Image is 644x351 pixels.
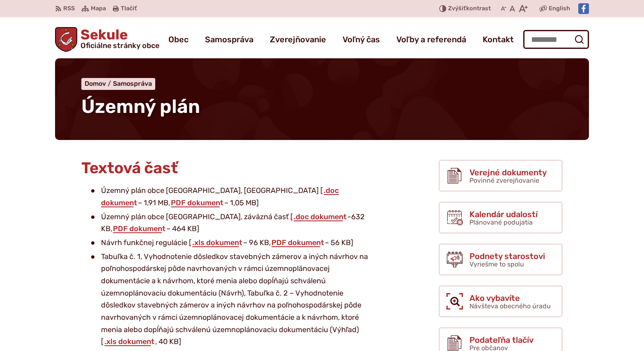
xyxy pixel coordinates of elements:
[469,177,539,184] span: Povinné zverejňovanie
[170,198,224,207] a: PDF dokument
[483,28,514,51] a: Kontakt
[439,285,563,317] a: Ako vybavíte Návšteva obecného úradu
[81,95,200,118] span: Územný plán
[77,28,159,49] span: Sekule
[55,27,77,52] img: Prejsť na domovskú stránku
[469,168,547,177] span: Verejné dokumenty
[91,211,373,235] li: Územný plán obce [GEOGRAPHIC_DATA], záväzná časť [ -632 KB, – 464 KB]
[91,251,373,349] li: Tabuľka č. 1, Vyhodnotenie dôsledkov stavebných zámerov a iných návrhov na poľnohospodárskej pôde...
[112,224,166,233] a: PDF dokument
[439,160,563,192] a: Verejné dokumenty Povinné zverejňovanie
[469,260,524,268] span: Vyriešme to spolu
[63,4,75,14] span: RSS
[469,218,533,226] span: Plánované podujatia
[80,42,159,49] span: Oficiálne stránky obce
[81,158,178,177] span: Textová časť
[396,28,466,51] a: Voľby a referendá
[55,27,159,52] a: Logo Sekule, prejsť na domovskú stránku.
[549,4,570,14] span: English
[91,4,106,14] span: Mapa
[168,28,189,51] a: Obec
[91,237,373,249] li: Návrh funkčnej regulácie [ – 96 KB, – 56 KB]
[439,202,563,234] a: Kalendár udalostí Plánované podujatia
[469,252,545,261] span: Podnety starostovi
[343,28,380,51] a: Voľný čas
[113,80,152,87] a: Samospráva
[101,186,339,207] a: .doc dokument
[121,5,137,12] span: Tlačiť
[578,3,589,14] img: Prejsť na Facebook stránku
[439,243,563,275] a: Podnety starostovi Vyriešme to spolu
[293,212,347,221] a: .doc dokument
[547,4,572,14] a: English
[85,80,106,87] span: Domov
[448,5,466,12] span: Zvýšiť
[85,80,113,87] a: Domov
[469,210,538,219] span: Kalendár udalostí
[103,337,155,346] a: .xls dokument
[448,5,491,12] span: kontrast
[469,335,534,344] span: Podateľňa tlačív
[469,294,551,303] span: Ako vybavíte
[191,238,243,247] a: .xls dokument
[271,238,325,247] a: PDF dokument
[469,302,551,310] span: Návšteva obecného úradu
[270,28,326,51] a: Zverejňovanie
[91,185,373,209] li: Územný plán obce [GEOGRAPHIC_DATA], [GEOGRAPHIC_DATA] [ – 1,91 MB, – 1,05 MB]
[205,28,253,51] a: Samospráva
